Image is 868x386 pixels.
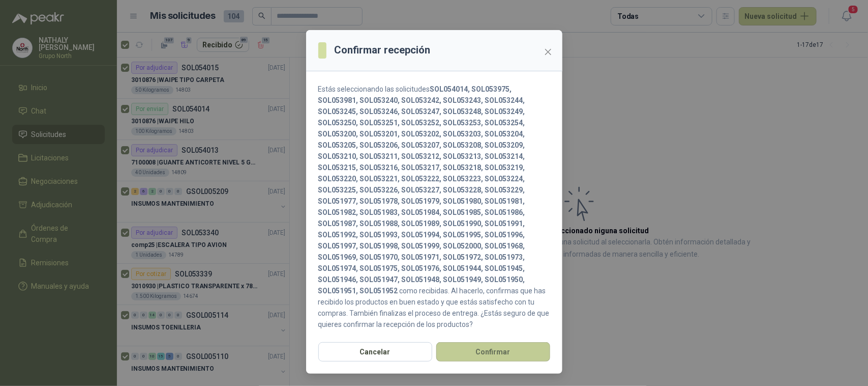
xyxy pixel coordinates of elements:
button: Close [540,44,556,60]
strong: SOL054014, SOL053975, SOL053981, SOL053240, SOL053242, SOL053243, SOL053244, SOL053245, SOL053246... [318,85,525,295]
button: Cancelar [318,342,432,362]
span: close [544,48,552,56]
p: Estás seleccionando las solicitudes como recibidas. Al hacerlo, confirmas que has recibido los pr... [318,84,550,330]
h3: Confirmar recepción [335,42,431,58]
button: Confirmar [436,342,550,362]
